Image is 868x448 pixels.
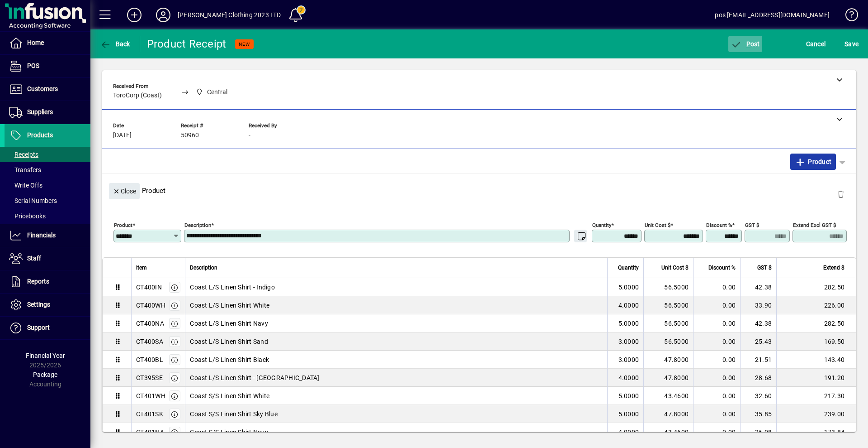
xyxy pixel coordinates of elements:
mat-label: Unit Cost $ [645,222,670,228]
td: 5.0000 [607,278,643,296]
span: Suppliers [27,108,53,116]
div: Product [102,174,856,207]
span: 56.5000 [664,283,689,292]
div: CT401SK [136,409,163,419]
span: Financial Year [26,352,65,359]
td: 0.00 [693,387,740,405]
span: 43.4600 [664,428,689,437]
button: Cancel [804,36,828,52]
mat-label: Product [114,222,132,228]
a: Transfers [5,162,90,178]
span: 47.8000 [664,409,689,419]
td: 42.38 [740,314,776,332]
td: 5.0000 [607,314,643,332]
td: 21.51 [740,351,776,369]
mat-label: Extend excl GST $ [793,222,836,228]
td: 0.00 [693,314,740,332]
td: 0.00 [693,296,740,314]
td: 42.38 [740,278,776,296]
td: 32.60 [740,387,776,405]
td: 26.08 [740,423,776,441]
td: 3.0000 [607,351,643,369]
app-page-header-button: Delete [830,190,852,198]
a: Suppliers [5,101,90,124]
span: 56.5000 [664,319,689,328]
button: Product [790,154,836,170]
span: Back [100,40,130,48]
span: Settings [27,301,50,308]
div: CT400NA [136,319,164,328]
span: 56.5000 [664,337,689,346]
td: 5.0000 [607,387,643,405]
a: Receipts [5,147,90,162]
td: 28.68 [740,369,776,387]
a: Support [5,317,90,339]
td: 4.0000 [607,296,643,314]
span: ToroCorp (Coast) [113,92,162,99]
span: Write Offs [9,182,42,189]
td: 282.50 [776,314,856,332]
app-page-header-button: Back [90,36,140,52]
td: 4.0000 [607,369,643,387]
span: Receipts [9,151,38,158]
span: P [746,40,750,48]
span: 50960 [181,132,199,139]
mat-label: GST $ [745,222,759,228]
div: CT400IN [136,283,162,292]
span: S [844,40,848,48]
mat-label: Description [184,222,211,228]
td: 0.00 [693,369,740,387]
span: 43.4600 [664,391,689,400]
button: Delete [830,183,852,205]
a: Reports [5,270,90,293]
span: Reports [27,278,49,285]
span: POS [27,62,39,69]
td: Coast S/S Linen Shirt White [185,387,607,405]
td: Coast S/S Linen Shirt Navy [185,423,607,441]
a: Staff [5,247,90,270]
button: Back [98,36,132,52]
div: pos [EMAIL_ADDRESS][DOMAIN_NAME] [715,8,830,22]
span: Support [27,324,50,331]
a: Financials [5,224,90,247]
button: Close [109,183,140,199]
a: Knowledge Base [839,2,857,31]
div: CT400WH [136,301,165,310]
td: 0.00 [693,278,740,296]
td: Coast L/S Linen Shirt White [185,296,607,314]
td: 0.00 [693,332,740,351]
span: NEW [239,41,250,47]
div: CT400SA [136,337,163,346]
span: [DATE] [113,132,132,139]
td: Coast L/S Linen Shirt - Indigo [185,278,607,296]
a: Home [5,32,90,54]
span: Central [207,87,227,97]
span: Unit Cost $ [661,263,689,273]
div: CT395SE [136,373,163,382]
div: [PERSON_NAME] Clothing 2023 LTD [178,8,281,22]
td: Coast L/S Linen Shirt Sand [185,332,607,351]
td: 239.00 [776,405,856,423]
span: Product [795,154,831,169]
td: 226.00 [776,296,856,314]
div: CT401NA [136,428,164,437]
span: ave [844,37,859,51]
a: POS [5,55,90,77]
button: Post [728,36,762,52]
td: 33.90 [740,296,776,314]
mat-label: Quantity [592,222,611,228]
td: 169.50 [776,332,856,351]
button: Save [842,36,861,52]
span: - [249,132,250,139]
div: CT401WH [136,391,165,400]
a: Pricebooks [5,208,90,224]
span: Cancel [806,37,826,51]
div: Product Receipt [147,37,226,51]
td: 25.43 [740,332,776,351]
td: 0.00 [693,405,740,423]
span: Item [136,263,147,273]
span: Transfers [9,166,41,173]
mat-label: Discount % [706,222,732,228]
span: 47.8000 [664,355,689,364]
span: Description [190,263,217,273]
